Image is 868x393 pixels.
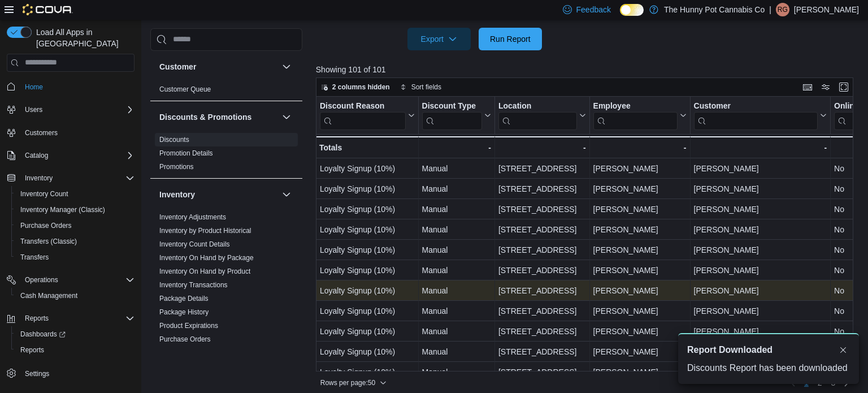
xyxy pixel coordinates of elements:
[159,335,211,344] span: Purchase Orders
[159,149,213,158] span: Promotion Details
[2,124,139,141] button: Customers
[320,365,415,379] div: Loyalty Signup (10%)
[16,187,134,201] span: Inventory Count
[20,149,53,162] button: Catalog
[159,240,230,249] span: Inventory Count Details
[693,182,827,196] div: [PERSON_NAME]
[25,275,58,284] span: Operations
[320,202,415,216] div: Loyalty Signup (10%)
[320,345,415,359] div: Loyalty Signup (10%)
[687,343,772,357] span: Report Downloaded
[16,219,134,232] span: Purchase Orders
[159,213,226,222] span: Inventory Adjustments
[159,135,189,144] span: Discounts
[687,361,850,375] div: Discounts Report has been downloaded
[407,28,471,50] button: Export
[664,3,765,16] p: The Hunny Pot Cannabis Co
[25,369,49,378] span: Settings
[16,343,134,357] span: Reports
[20,221,72,230] span: Purchase Orders
[593,345,686,359] div: [PERSON_NAME]
[693,101,818,129] div: Customer
[159,163,194,171] a: Promotions
[320,182,415,196] div: Loyalty Signup (10%)
[159,136,189,144] a: Discounts
[20,367,54,381] a: Settings
[20,273,63,287] button: Operations
[159,189,195,200] h3: Inventory
[593,101,677,129] div: Employee
[159,253,254,262] span: Inventory On Hand by Package
[25,83,43,92] span: Home
[479,28,542,50] button: Run Report
[159,85,211,93] a: Customer Queue
[11,288,139,304] button: Cash Management
[159,322,218,330] a: Product Expirations
[20,171,57,185] button: Inventory
[498,101,577,111] div: Location
[11,202,139,218] button: Inventory Manager (Classic)
[20,171,134,185] span: Inventory
[593,101,686,129] button: Employee
[23,4,73,15] img: Cova
[20,273,134,287] span: Operations
[280,60,293,74] button: Customer
[593,325,686,338] div: [PERSON_NAME]
[396,80,446,94] button: Sort fields
[11,234,139,249] button: Transfers (Classic)
[422,101,491,129] button: Discount Type
[776,3,789,16] div: Ryckolos Griffiths
[693,223,827,236] div: [PERSON_NAME]
[593,264,686,277] div: [PERSON_NAME]
[159,267,250,276] span: Inventory On Hand by Product
[159,254,254,262] a: Inventory On Hand by Package
[693,101,818,111] div: Customer
[20,80,47,94] a: Home
[320,284,415,297] div: Loyalty Signup (10%)
[687,343,850,357] div: Notification
[422,202,491,216] div: Manual
[801,80,814,94] button: Keyboard shortcuts
[593,101,677,111] div: Employee
[25,314,49,323] span: Reports
[25,174,53,183] span: Inventory
[693,304,827,318] div: [PERSON_NAME]
[20,237,77,246] span: Transfers (Classic)
[422,223,491,236] div: Manual
[150,83,302,101] div: Customer
[159,335,211,343] a: Purchase Orders
[794,3,859,16] p: [PERSON_NAME]
[837,80,850,94] button: Enter fullscreen
[332,83,390,92] span: 2 columns hidden
[159,321,218,330] span: Product Expirations
[490,33,531,45] span: Run Report
[11,326,139,342] a: Dashboards
[159,149,213,157] a: Promotion Details
[20,189,68,198] span: Inventory Count
[320,325,415,338] div: Loyalty Signup (10%)
[25,151,48,160] span: Catalog
[498,325,586,338] div: [STREET_ADDRESS]
[16,235,81,248] a: Transfers (Classic)
[280,110,293,124] button: Discounts & Promotions
[159,189,277,200] button: Inventory
[11,186,139,202] button: Inventory Count
[316,376,391,390] button: Rows per page:50
[20,205,105,214] span: Inventory Manager (Classic)
[159,308,209,316] a: Package History
[769,3,771,16] p: |
[778,3,788,16] span: RG
[422,325,491,338] div: Manual
[2,310,139,326] button: Reports
[16,327,134,341] span: Dashboards
[2,272,139,288] button: Operations
[620,4,644,16] input: Dark Mode
[498,243,586,257] div: [STREET_ADDRESS]
[320,162,415,175] div: Loyalty Signup (10%)
[280,188,293,201] button: Inventory
[593,141,686,154] div: -
[693,264,827,277] div: [PERSON_NAME]
[16,203,134,217] span: Inventory Manager (Classic)
[20,103,134,116] span: Users
[620,16,620,16] span: Dark Mode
